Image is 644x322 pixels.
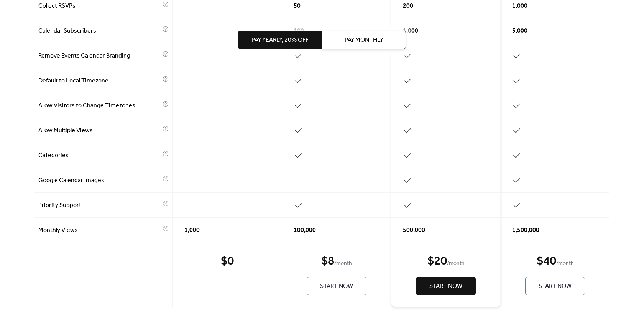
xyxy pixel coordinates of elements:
span: Remove Events Calendar Branding [38,51,161,61]
span: 500,000 [403,226,425,235]
button: Start Now [525,277,585,295]
span: Google Calendar Images [38,176,161,185]
span: Categories [38,151,161,160]
span: Allow Multiple Views [38,126,161,135]
span: Priority Support [38,201,161,210]
span: / month [447,259,465,268]
button: Pay Monthly [322,31,406,49]
div: $ 8 [321,254,334,269]
span: 5,000 [512,26,527,36]
span: Start Now [320,282,353,291]
div: $ 0 [221,254,234,269]
div: $ 40 [537,254,556,269]
span: 1,000 [512,2,527,11]
span: Start Now [539,282,572,291]
button: Start Now [416,277,476,295]
span: Monthly Views [38,226,161,235]
span: 200 [403,2,413,11]
span: Calendar Subscribers [38,26,161,36]
button: Pay Yearly, 20% off [238,31,322,49]
div: $ 20 [427,254,447,269]
span: 1,000 [184,226,200,235]
button: Start Now [307,277,366,295]
span: Start Now [429,282,462,291]
span: Pay Yearly, 20% off [251,36,309,45]
span: Pay Monthly [345,36,383,45]
span: / month [556,259,574,268]
span: 1,500,000 [512,226,539,235]
span: Default to Local Timezone [38,76,161,85]
span: Collect RSVPs [38,2,161,11]
span: / month [334,259,352,268]
span: 100,000 [294,226,316,235]
span: Allow Visitors to Change Timezones [38,101,161,110]
span: 1,000 [403,26,418,36]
